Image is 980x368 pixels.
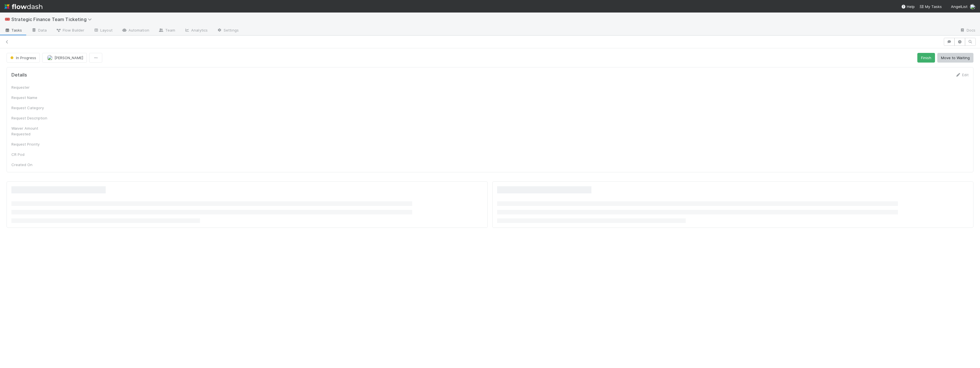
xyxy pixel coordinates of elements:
[955,73,969,77] a: Edit
[11,95,54,100] div: Request Name
[212,26,243,35] a: Settings
[42,53,87,63] button: [PERSON_NAME]
[919,4,942,9] a: My Tasks
[11,162,54,168] div: Created On
[51,26,89,35] a: Flow Builder
[5,2,42,11] img: logo-inverted-e16ddd16eac7371096b0.svg
[970,4,975,10] img: avatar_aa4fbed5-f21b-48f3-8bdd-57047a9d59de.png
[917,53,935,63] button: Finish
[180,26,212,35] a: Analytics
[11,125,54,137] div: Waiver Amount Requested
[11,72,27,78] h5: Details
[56,27,84,33] span: Flow Builder
[54,55,83,60] span: [PERSON_NAME]
[5,17,10,22] span: 🎟️
[11,141,54,147] div: Request Priority
[901,4,915,9] div: Help
[919,4,942,9] span: My Tasks
[951,4,967,9] span: AngelList
[11,152,54,157] div: CR Pod
[11,84,54,90] div: Requester
[11,105,54,111] div: Request Category
[27,26,51,35] a: Data
[11,115,54,121] div: Request Description
[9,55,36,60] span: In Progress
[937,53,973,63] button: Move to Waiting
[154,26,180,35] a: Team
[47,55,53,61] img: avatar_aa4fbed5-f21b-48f3-8bdd-57047a9d59de.png
[11,16,95,22] span: Strategic Finance Team Ticketing
[955,26,980,35] a: Docs
[117,26,154,35] a: Automation
[5,27,22,33] span: Tasks
[7,53,40,63] button: In Progress
[89,26,117,35] a: Layout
